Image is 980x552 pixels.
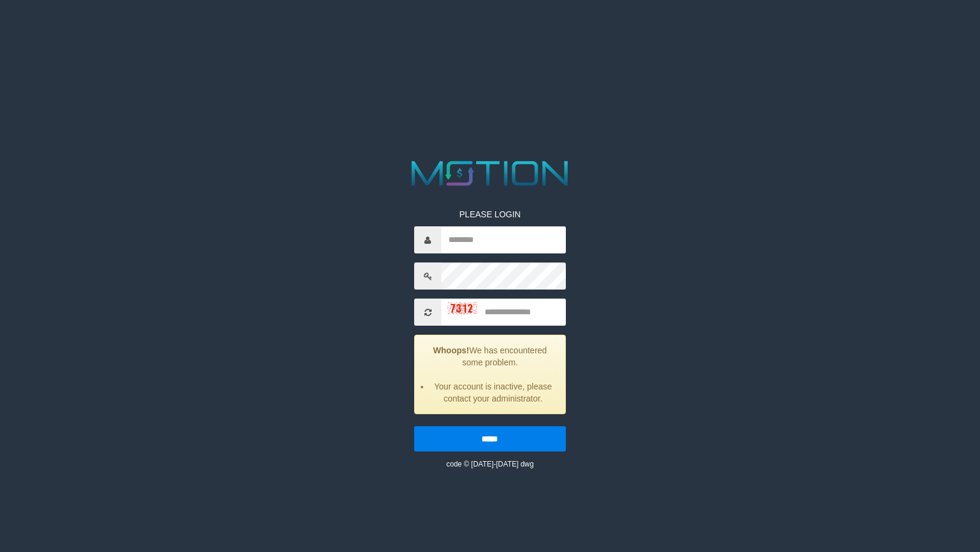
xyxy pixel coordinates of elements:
strong: Whoops! [433,346,470,355]
div: We has encountered some problem. [414,335,565,414]
p: PLEASE LOGIN [414,208,565,220]
img: captcha [447,303,477,315]
img: MOTION_logo.png [405,157,576,190]
small: code © [DATE]-[DATE] dwg [446,460,533,468]
li: Your account is inactive, please contact your administrator. [430,380,556,405]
